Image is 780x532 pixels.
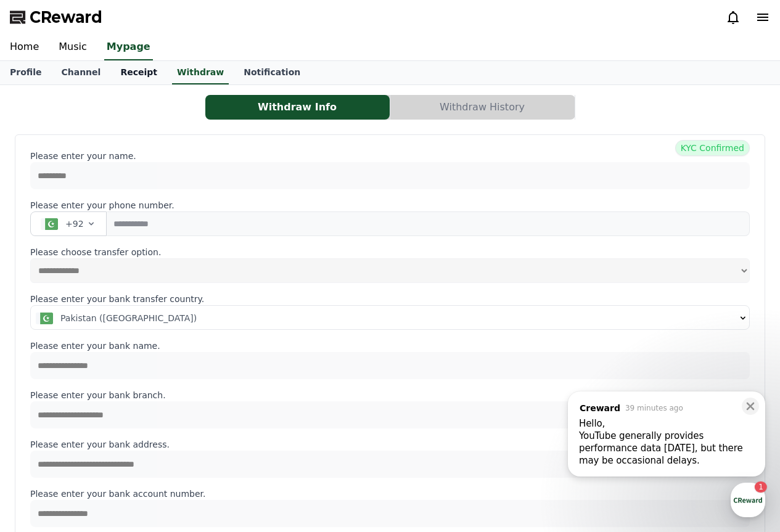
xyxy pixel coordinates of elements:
[30,488,750,500] p: Please enter your bank account number.
[104,35,153,60] a: Mypage
[30,7,102,27] span: CReward
[10,7,102,27] a: CReward
[159,391,237,422] a: Settings
[110,61,167,84] a: Receipt
[183,409,213,419] span: Settings
[49,35,97,60] a: Music
[30,389,750,401] p: Please enter your bank branch.
[30,246,750,258] p: Please choose transfer option.
[234,61,310,84] a: Notification
[675,140,750,156] span: KYC Confirmed
[30,150,750,162] p: Please enter your name.
[65,218,84,230] span: +92
[102,410,139,420] span: Messages
[390,95,575,120] a: Withdraw History
[205,95,390,120] button: Withdraw Info
[172,61,229,84] a: Withdraw
[205,95,390,120] a: Withdraw Info
[30,199,750,211] p: Please enter your phone number.
[4,391,81,422] a: Home
[390,95,575,120] button: Withdraw History
[31,409,53,419] span: Home
[30,438,750,451] p: Please enter your bank address.
[60,312,197,324] span: Pakistan (‫[GEOGRAPHIC_DATA]‬‎)
[51,61,110,84] a: Channel
[125,390,129,400] span: 1
[30,340,750,352] p: Please enter your bank name.
[30,293,750,305] p: Please enter your bank transfer country.
[81,391,159,422] a: 1Messages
